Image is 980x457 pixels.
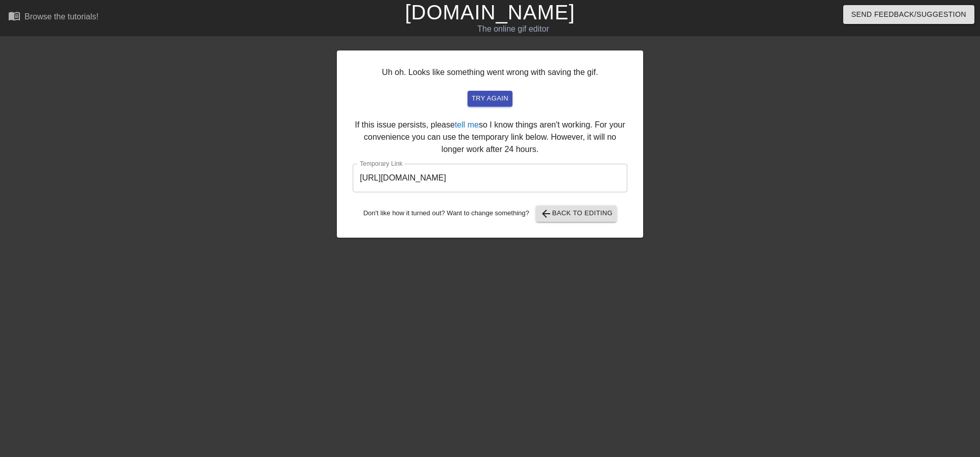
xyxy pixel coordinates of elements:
[540,208,552,220] span: arrow_back
[851,8,966,21] span: Send Feedback/Suggestion
[24,12,99,21] div: Browse the tutorials!
[337,50,643,238] div: Uh oh. Looks like something went wrong with saving the gif. If this issue persists, please so I k...
[472,93,508,105] span: try again
[468,91,512,107] button: try again
[353,164,627,192] input: bare
[843,5,974,24] button: Send Feedback/Suggestion
[332,23,695,35] div: The online gif editor
[455,120,479,129] a: tell me
[540,208,613,220] span: Back to Editing
[536,206,617,222] button: Back to Editing
[353,206,627,222] div: Don't like how it turned out? Want to change something?
[405,1,575,23] a: [DOMAIN_NAME]
[8,10,99,26] a: Browse the tutorials!
[8,10,20,22] span: menu_book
